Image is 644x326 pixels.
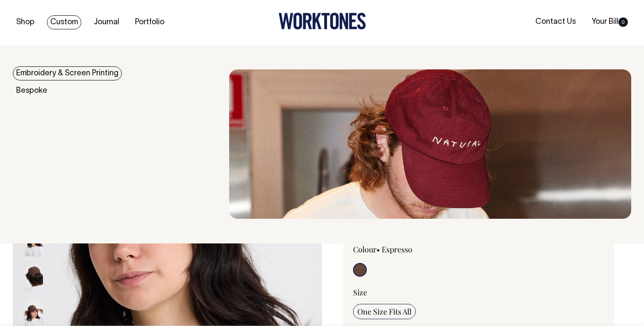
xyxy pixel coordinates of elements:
a: Embroidery & Screen Printing [13,66,122,80]
div: Colour [353,244,454,255]
img: embroidery & Screen Printing [229,69,631,219]
img: espresso [24,296,43,326]
a: Your Bill0 [588,15,631,29]
input: One Size Fits All [353,304,416,319]
a: Portfolio [132,15,168,29]
img: espresso [24,261,43,291]
label: Espresso [382,244,412,255]
a: Custom [47,15,81,29]
a: Contact Us [532,15,579,29]
div: Size [353,287,604,297]
a: Shop [13,15,38,29]
span: 0 [618,17,628,27]
a: Journal [90,15,123,29]
span: • [377,244,380,255]
a: Bespoke [13,84,51,98]
span: One Size Fits All [357,306,411,317]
